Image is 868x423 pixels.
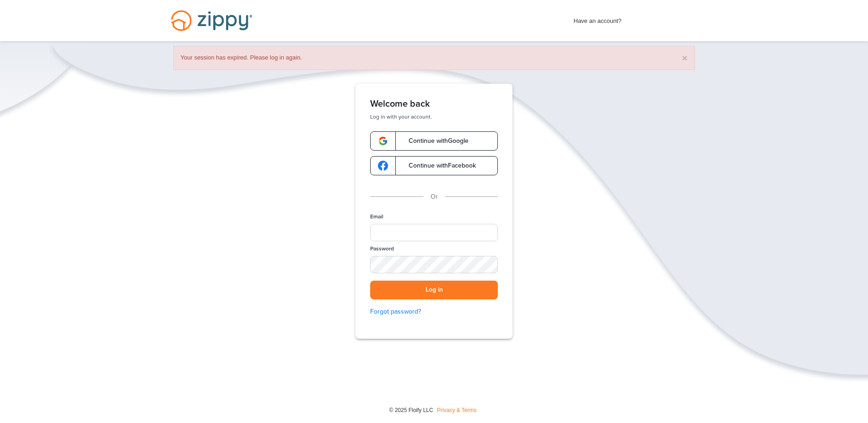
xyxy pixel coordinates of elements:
[370,307,498,317] a: Forgot password?
[370,98,498,109] h1: Welcome back
[370,131,498,151] a: google-logoContinue withGoogle
[399,163,476,169] span: Continue with Facebook
[370,281,498,299] button: Log in
[378,136,388,146] img: google-logo
[173,46,695,70] div: Your session has expired. Please log in again.
[378,161,388,171] img: google-logo
[574,11,622,26] span: Have an account?
[431,192,438,202] p: Or
[370,156,498,175] a: google-logoContinue withFacebook
[370,113,498,120] p: Log in with your account.
[370,224,498,241] input: Email
[399,138,469,144] span: Continue with Google
[389,407,433,413] span: © 2025 Floify LLC
[437,407,476,413] a: Privacy & Terms
[370,256,498,273] input: Password
[370,245,394,253] label: Password
[682,53,687,63] button: ×
[370,213,383,221] label: Email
